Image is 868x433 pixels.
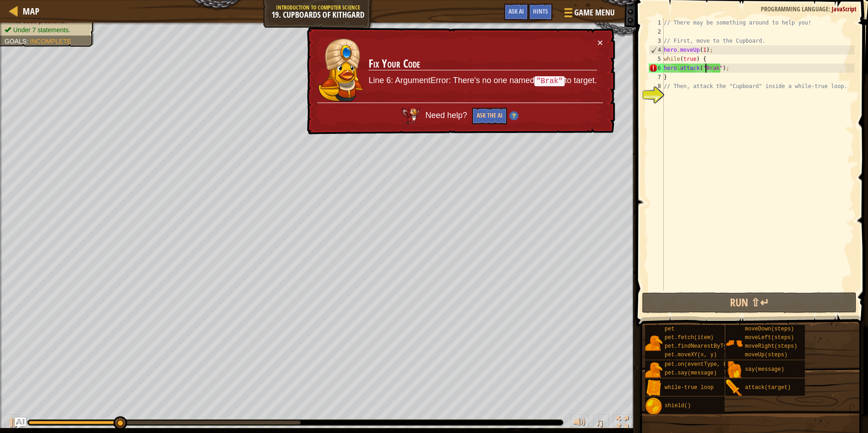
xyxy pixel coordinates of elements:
[504,4,528,20] button: Ask AI
[649,82,664,91] div: 8
[26,38,30,45] span: :
[665,335,714,341] span: pet.fetch(item)
[645,379,662,397] img: portrait.png
[15,418,26,428] button: Ask AI
[665,403,691,409] span: shield()
[30,38,71,45] span: Incomplete
[649,54,664,64] div: 5
[761,5,829,13] span: Programming language
[649,18,664,27] div: 1
[725,361,743,379] img: portrait.png
[725,335,743,352] img: portrait.png
[597,38,603,47] button: ×
[832,5,857,13] span: JavaScript
[425,111,469,120] span: Need help?
[509,111,518,120] img: Hint
[508,7,524,15] span: Ask AI
[649,91,664,100] div: 9
[745,335,794,341] span: moveLeft(steps)
[745,366,784,373] span: say(message)
[593,414,609,433] button: ♫
[5,414,23,433] button: Ctrl + P: Play
[642,292,857,313] button: Run ⇧↵
[613,414,631,433] button: Toggle fullscreen
[725,379,743,397] img: portrait.png
[557,4,620,25] button: Game Menu
[649,36,664,45] div: 3
[665,370,717,376] span: pet.say(message)
[571,414,589,433] button: Adjust volume
[533,7,548,15] span: Hints
[665,361,750,368] span: pet.on(eventType, handler)
[369,58,597,70] h3: Fix Your Code
[745,384,791,391] span: attack(target)
[472,108,507,124] button: Ask the AI
[595,416,604,429] span: ♫
[665,343,753,349] span: pet.findNearestByType(type)
[649,45,664,54] div: 4
[745,326,794,332] span: moveDown(steps)
[645,335,662,352] img: portrait.png
[649,64,664,73] div: 6
[745,352,788,358] span: moveUp(steps)
[5,25,88,34] li: Under 7 statements.
[665,326,675,332] span: pet
[534,76,564,86] code: "Brak"
[665,384,714,391] span: while-true loop
[23,5,39,17] span: Map
[18,5,39,17] a: Map
[829,5,832,13] span: :
[318,38,363,102] img: duck_pender.png
[745,343,797,349] span: moveRight(steps)
[13,26,70,34] span: Under 7 statements.
[649,73,664,82] div: 7
[645,398,662,415] img: portrait.png
[574,7,615,19] span: Game Menu
[649,27,664,36] div: 2
[369,75,597,87] p: Line 6: ArgumentError: There's no one named to target.
[5,38,26,45] span: Goals
[645,361,662,379] img: portrait.png
[402,108,420,124] img: AI
[665,352,717,358] span: pet.moveXY(x, y)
